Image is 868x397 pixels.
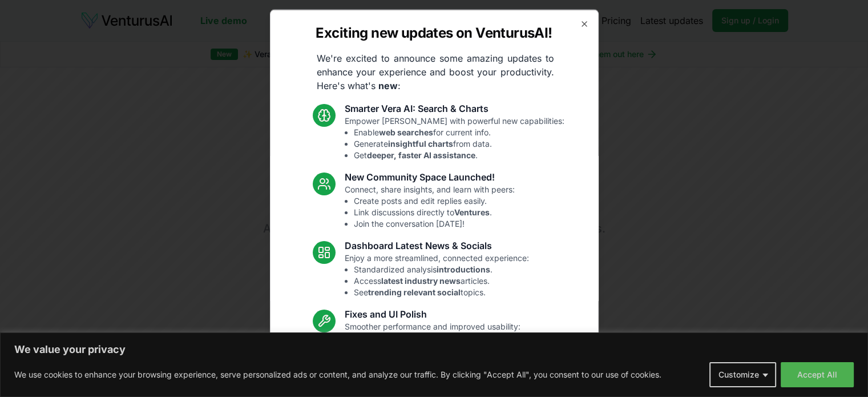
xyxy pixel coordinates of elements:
li: Link discussions directly to . [354,206,515,218]
li: Create posts and edit replies easily. [354,195,515,206]
strong: trending relevant social [368,287,461,296]
li: Access articles. [354,275,529,286]
strong: insightful charts [388,138,453,148]
h3: New Community Space Launched! [345,170,515,183]
li: Get . [354,149,564,161]
li: Resolved Vera chart loading issue. [354,332,520,343]
p: Connect, share insights, and learn with peers: [345,183,515,229]
strong: deeper, faster AI assistance [367,150,475,159]
strong: Ventures [454,207,490,216]
p: Smoother performance and improved usability: [345,320,520,366]
h3: Fixes and UI Polish [345,307,520,320]
strong: introductions [437,264,490,274]
p: Enjoy a more streamlined, connected experience: [345,252,529,298]
strong: latest industry news [381,275,461,285]
h2: Exciting new updates on VenturusAI! [316,23,552,42]
p: Empower [PERSON_NAME] with powerful new capabilities: [345,115,564,161]
h3: Dashboard Latest News & Socials [345,238,529,252]
li: Generate from data. [354,138,564,149]
strong: web searches [379,127,433,137]
strong: new [378,79,398,91]
li: Enable for current info. [354,126,564,138]
li: Join the conversation [DATE]! [354,218,515,229]
li: Standardized analysis . [354,263,529,275]
li: Fixed mobile chat & sidebar glitches. [354,343,520,355]
p: We're excited to announce some amazing updates to enhance your experience and boost your producti... [308,51,563,92]
li: See topics. [354,286,529,298]
h3: Smarter Vera AI: Search & Charts [345,101,564,115]
li: Enhanced overall UI consistency. [354,355,520,366]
